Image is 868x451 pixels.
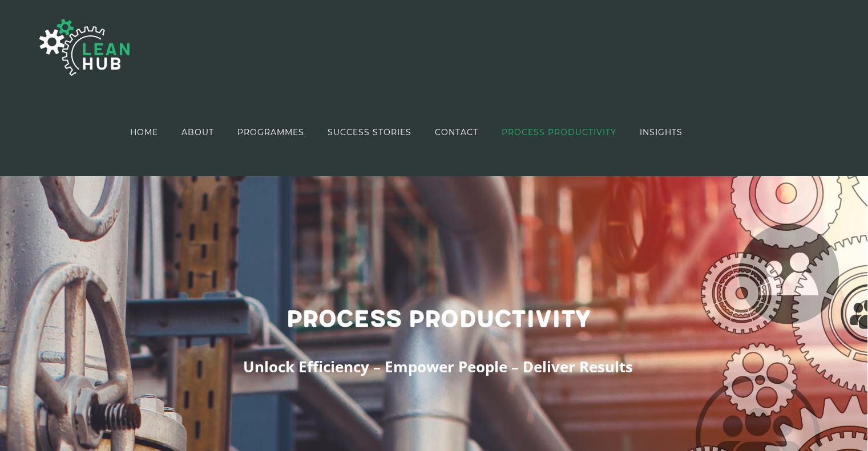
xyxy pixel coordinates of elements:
[130,128,158,136] span: HOME
[181,128,214,136] span: ABOUT
[237,99,304,165] a: PROGRAMMES
[130,99,158,165] a: HOME
[237,128,304,136] span: PROGRAMMES
[130,99,683,165] nav: Main Menu
[502,99,616,165] a: PROCESS PRODUCTIVITY
[640,128,683,136] span: INSIGHTS
[435,128,478,136] span: CONTACT
[243,356,633,377] span: Unlock Efficiency – Empower People – Deliver Results
[328,99,411,165] a: SUCCESS STORIES
[640,99,683,165] a: INSIGHTS
[435,99,478,165] a: CONTACT
[502,128,616,136] span: PROCESS PRODUCTIVITY
[27,7,142,88] img: The Lean Hub | Optimising productivity with Lean Logo
[328,128,411,136] span: SUCCESS STORIES
[181,99,214,165] a: ABOUT
[286,305,590,334] span: Process Productivity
